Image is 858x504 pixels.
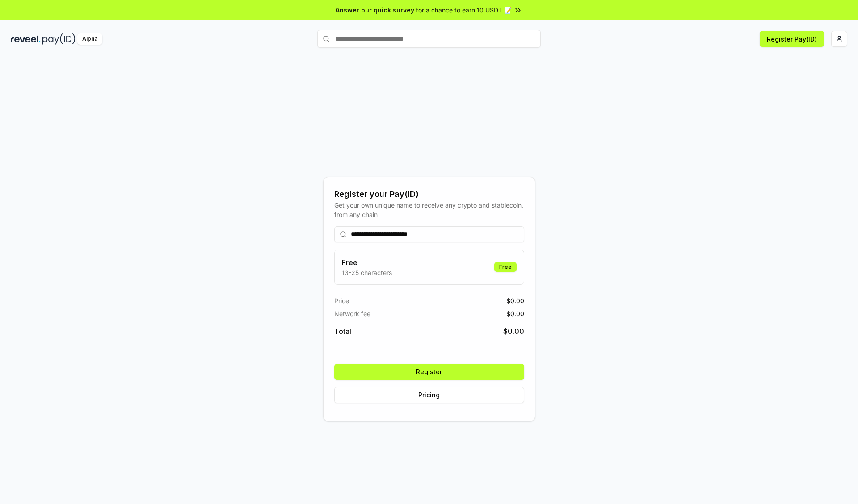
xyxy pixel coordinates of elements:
[334,364,524,380] button: Register
[342,268,392,277] p: 13-25 characters
[342,257,392,268] h3: Free
[506,296,524,305] span: $ 0.00
[77,33,102,45] div: Alpha
[503,326,524,337] span: $ 0.00
[506,309,524,318] span: $ 0.00
[494,262,517,272] div: Free
[334,309,370,318] span: Network fee
[334,296,349,305] span: Price
[334,387,524,403] button: Pricing
[334,200,524,219] div: Get your own unique name to receive any crypto and stablecoin, from any chain
[334,326,351,337] span: Total
[11,33,41,45] img: reveel_dark
[416,5,512,15] span: for a chance to earn 10 USDT 📝
[334,188,524,200] div: Register your Pay(ID)
[760,31,824,47] button: Register Pay(ID)
[336,5,414,15] span: Answer our quick survey
[42,33,76,45] img: pay_id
